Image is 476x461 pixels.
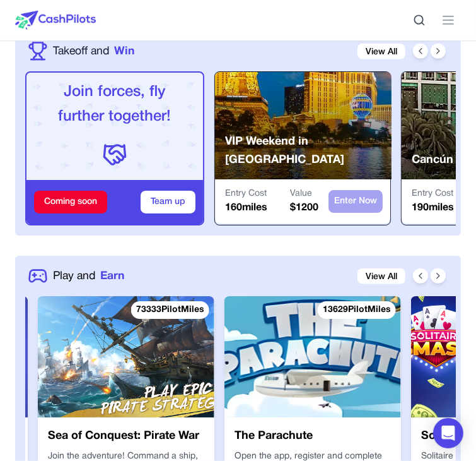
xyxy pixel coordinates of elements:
[290,188,318,200] p: Value
[53,268,124,284] a: Play andEarn
[412,188,454,200] p: Entry Cost
[318,301,396,319] div: 13629 PilotMiles
[225,188,267,200] p: Entry Cost
[412,200,454,215] p: 190 miles
[100,268,124,284] span: Earn
[34,191,107,213] div: Coming soon
[15,11,96,30] img: CashPilots Logo
[225,200,267,215] p: 160 miles
[225,133,392,170] p: VIP Weekend in [GEOGRAPHIC_DATA]
[53,43,134,59] a: Takeoff andWin
[290,200,318,215] p: $ 1200
[114,43,134,59] span: Win
[38,296,214,417] img: Sea of Conquest: Pirate War
[357,268,405,284] a: View All
[141,191,195,213] button: Team up
[224,296,401,417] img: The Parachute
[357,44,405,59] a: View All
[433,418,463,448] div: Open Intercom Messenger
[37,80,193,129] p: Join forces, fly further together!
[131,301,209,319] div: 73333 PilotMiles
[328,190,383,213] button: Enter Now
[53,43,109,59] span: Takeoff and
[48,428,204,445] h3: Sea of Conquest: Pirate War
[53,268,95,284] span: Play and
[235,428,391,445] h3: The Parachute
